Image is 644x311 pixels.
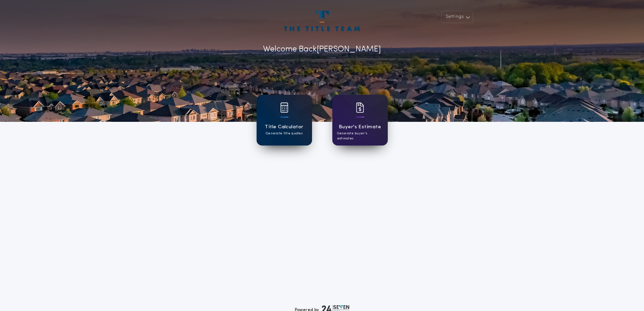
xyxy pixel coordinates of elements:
[263,43,381,55] p: Welcome Back [PERSON_NAME]
[265,123,303,131] h1: Title Calculator
[280,103,288,113] img: card icon
[337,131,383,141] p: Generate buyer's estimates
[257,95,312,146] a: card iconTitle CalculatorGenerate title quotes
[266,131,303,136] p: Generate title quotes
[339,123,381,131] h1: Buyer's Estimate
[332,95,388,146] a: card iconBuyer's EstimateGenerate buyer's estimates
[441,11,473,23] button: Settings
[284,11,360,31] img: account-logo
[356,103,364,113] img: card icon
